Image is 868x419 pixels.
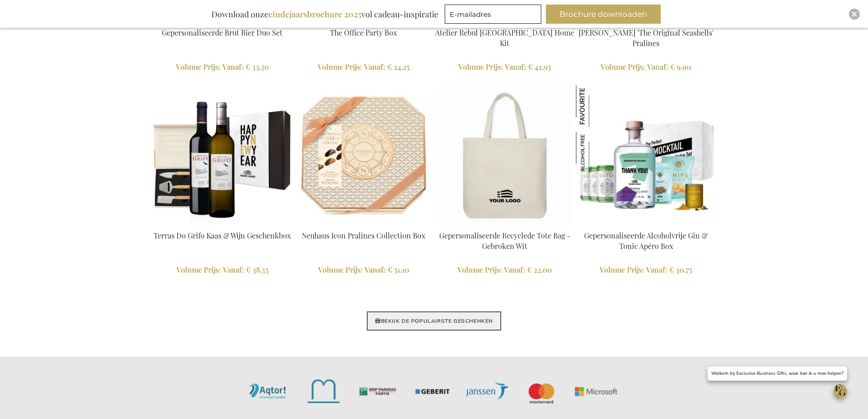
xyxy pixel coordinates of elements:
[576,85,618,127] img: Gepersonaliseerde Alcoholvrije Gin & Tonic Apéro Box
[387,62,410,72] span: € 24,25
[162,28,282,37] a: Gepersonaliseerde Brut Bier Duo Set
[445,5,544,26] form: marketing offers and promotions
[268,9,361,20] b: eindejaarsbrochure 2025
[246,265,268,274] span: € 38,35
[457,265,502,274] span: Volume Prijs:
[646,265,668,274] span: Vanaf
[293,219,434,228] a: Neuhaus Icon Pralines Collection Box - Exclusive Business Gifts
[223,265,244,274] span: Vanaf
[435,85,575,226] img: Personalised Recycled Tote Bag - Off White
[293,85,434,226] img: Neuhaus Icon Pralines Collection Box - Exclusive Business Gifts
[152,265,293,275] a: Volume Prijs: Vanaf € 38,35
[576,219,716,228] a: Personalised Non-Alcholic Gin & Tonic Apéro Box Gepersonaliseerde Alcoholvrije Gin & Tonic Apéro ...
[154,231,291,240] a: Terras Do Grifo Kaas & Wijn Geschenkbox
[152,85,293,226] img: Terras Do Grifo Cheese & Wine Box
[439,231,570,251] a: Gepersonaliseerde Recyclede Tote Bag - Gebroken Wit
[435,28,574,48] a: Atelier Rebul [GEOGRAPHIC_DATA] Home Kit
[176,265,221,274] span: Volume Prijs:
[222,62,244,72] span: Vanaf
[152,62,293,72] a: Volume Prijs: Vanaf € 33,30
[176,62,221,72] span: Volume Prijs:
[435,265,575,275] a: Volume Prijs: Vanaf € 22,00
[849,9,860,20] div: Close
[852,11,857,17] img: Close
[318,62,362,72] span: Volume Prijs:
[579,28,714,48] a: [PERSON_NAME] 'The Original Seashells' Pralines
[445,5,541,24] input: E-mailadres
[152,219,293,228] a: Terras Do Grifo Cheese & Wine Box
[505,62,526,72] span: Vanaf
[246,62,269,72] span: € 33,30
[669,265,692,274] span: € 30,75
[367,311,501,331] a: BEKIJK DE POPULAIRSTE GESCHENKEN
[600,265,644,274] span: Volume Prijs:
[601,62,645,72] span: Volume Prijs:
[576,62,716,72] a: Volume Prijs: Vanaf € 9,90
[318,265,363,274] span: Volume Prijs:
[670,62,691,72] span: € 9,90
[435,219,575,228] a: Personalised Recycled Tote Bag - Off White
[546,5,661,24] button: Brochure downloaden
[504,265,525,274] span: Vanaf
[528,62,551,72] span: € 42,95
[647,62,668,72] span: Vanaf
[302,231,425,240] a: Neuhaus Icon Pralines Collection Box
[293,265,434,275] a: Volume Prijs: Vanaf € 51,10
[458,62,503,72] span: Volume Prijs:
[330,28,397,37] a: The Office Party Box
[584,231,708,251] a: Gepersonaliseerde Alcoholvrije Gin & Tonic Apéro Box
[576,265,716,275] a: Volume Prijs: Vanaf € 30,75
[576,85,716,226] img: Personalised Non-Alcholic Gin & Tonic Apéro Box
[364,62,385,72] span: Vanaf
[388,265,409,274] span: € 51,10
[527,265,552,274] span: € 22,00
[435,62,575,72] a: Volume Prijs: Vanaf € 42,95
[293,62,434,72] a: Volume Prijs: Vanaf € 24,25
[365,265,386,274] span: Vanaf
[576,132,618,174] img: Gepersonaliseerde Alcoholvrije Gin & Tonic Apéro Box
[207,5,442,24] div: Download onze vol cadeau-inspiratie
